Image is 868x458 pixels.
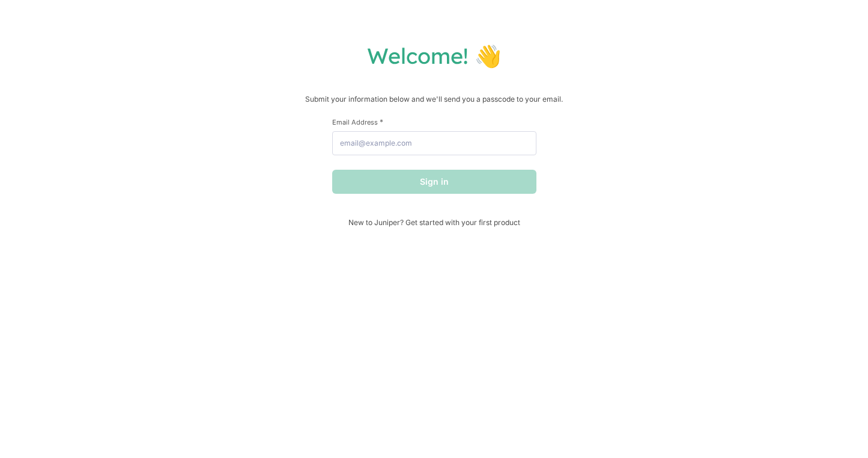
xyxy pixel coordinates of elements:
label: Email Address [332,117,536,126]
span: New to Juniper? Get started with your first product [332,218,536,227]
input: email@example.com [332,131,536,155]
span: This field is required. [380,117,383,126]
h1: Welcome! 👋 [12,42,856,69]
p: Submit your information below and we'll send you a passcode to your email. [12,93,856,105]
